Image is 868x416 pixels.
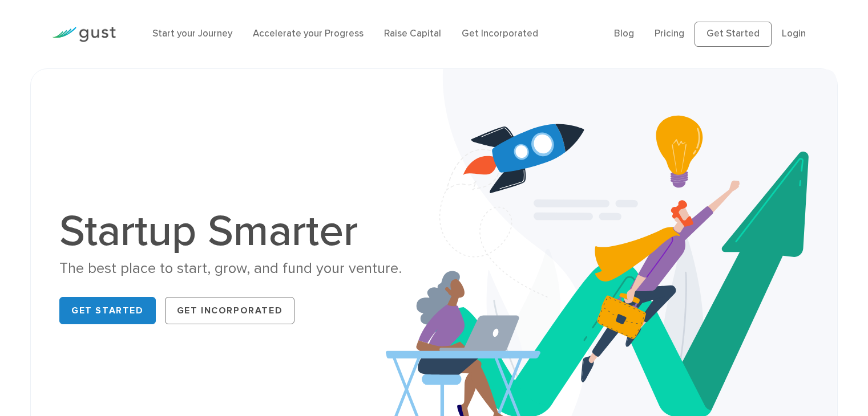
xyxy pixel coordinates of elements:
a: Get Started [695,22,772,47]
a: Blog [614,28,634,39]
a: Start your Journey [152,28,232,39]
a: Login [782,28,806,39]
img: Gust Logo [52,27,116,42]
a: Accelerate your Progress [253,28,364,39]
a: Pricing [655,28,684,39]
a: Raise Capital [384,28,441,39]
a: Get Incorporated [165,297,295,324]
h1: Startup Smarter [59,210,425,253]
a: Get Incorporated [462,28,538,39]
div: The best place to start, grow, and fund your venture. [59,259,425,279]
a: Get Started [59,297,156,324]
